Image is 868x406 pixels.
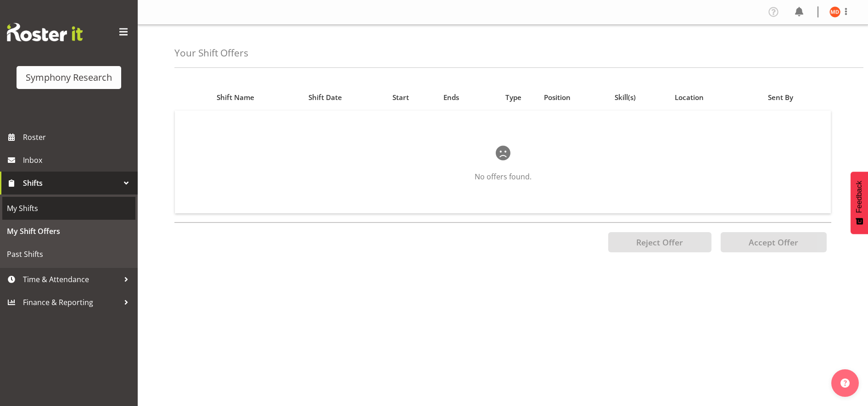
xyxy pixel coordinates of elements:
span: Finance & Reporting [23,295,119,309]
span: Ends [443,92,459,103]
span: My Shift Offers [7,224,131,238]
span: Shifts [23,176,119,190]
span: Accept Offer [749,237,798,248]
span: Start [392,92,409,103]
h4: Your Shift Offers [174,48,248,58]
span: Skill(s) [615,92,636,103]
span: My Shifts [7,201,131,215]
span: Location [675,92,704,103]
span: Sent By [768,92,793,103]
a: Past Shifts [2,243,135,266]
img: maria-de-guzman11892.jpg [829,6,840,17]
span: Inbox [23,153,133,167]
div: Symphony Research [26,71,112,84]
span: Time & Attendance [23,273,119,286]
span: Shift Name [217,92,254,103]
span: Reject Offer [636,237,683,248]
img: Rosterit website logo [7,23,83,41]
button: Feedback - Show survey [851,172,868,234]
p: No offers found. [204,171,801,182]
img: help-xxl-2.png [840,378,850,388]
span: Roster [23,130,133,144]
a: My Shift Offers [2,220,135,243]
span: Type [505,92,521,103]
span: Position [544,92,571,103]
span: Feedback [855,181,863,213]
span: Past Shifts [7,247,131,261]
button: Reject Offer [608,232,711,252]
button: Accept Offer [721,232,827,252]
a: My Shifts [2,197,135,220]
span: Shift Date [308,92,342,103]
